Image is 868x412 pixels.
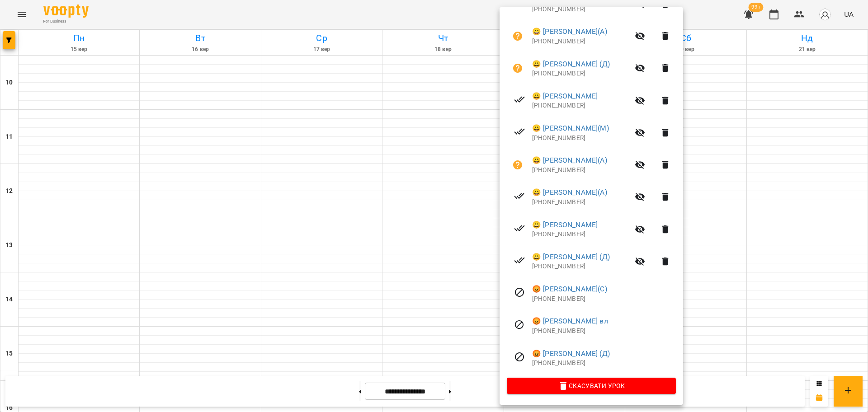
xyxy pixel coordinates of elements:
[532,295,676,304] p: [PHONE_NUMBER]
[514,126,525,137] svg: Візит сплачено
[532,37,629,46] p: [PHONE_NUMBER]
[514,380,669,391] span: Скасувати Урок
[514,319,525,330] svg: Візит скасовано
[532,101,629,110] p: [PHONE_NUMBER]
[532,123,609,134] a: 😀 [PERSON_NAME](М)
[532,59,610,70] a: 😀 [PERSON_NAME] (Д)
[532,187,607,198] a: 😀 [PERSON_NAME](А)
[507,57,528,79] button: Візит ще не сплачено. Додати оплату?
[532,155,607,166] a: 😀 [PERSON_NAME](А)
[532,348,610,359] a: 😡 [PERSON_NAME] (Д)
[532,166,629,175] p: [PHONE_NUMBER]
[532,327,676,336] p: [PHONE_NUMBER]
[532,359,676,368] p: [PHONE_NUMBER]
[514,94,525,105] svg: Візит сплачено
[514,223,525,234] svg: Візит сплачено
[532,134,629,143] p: [PHONE_NUMBER]
[532,91,598,102] a: 😀 [PERSON_NAME]
[507,378,676,394] button: Скасувати Урок
[532,316,608,327] a: 😡 [PERSON_NAME] вл
[532,26,607,37] a: 😀 [PERSON_NAME](А)
[532,220,598,230] a: 😀 [PERSON_NAME]
[532,252,610,262] a: 😀 [PERSON_NAME] (Д)
[514,255,525,266] svg: Візит сплачено
[514,191,525,201] svg: Візит сплачено
[507,25,528,47] button: Візит ще не сплачено. Додати оплату?
[532,5,629,14] p: [PHONE_NUMBER]
[532,284,607,295] a: 😡 [PERSON_NAME](С)
[514,351,525,362] svg: Візит скасовано
[507,154,528,176] button: Візит ще не сплачено. Додати оплату?
[532,230,629,239] p: [PHONE_NUMBER]
[532,69,629,78] p: [PHONE_NUMBER]
[532,198,629,207] p: [PHONE_NUMBER]
[514,287,525,298] svg: Візит скасовано
[532,262,629,271] p: [PHONE_NUMBER]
